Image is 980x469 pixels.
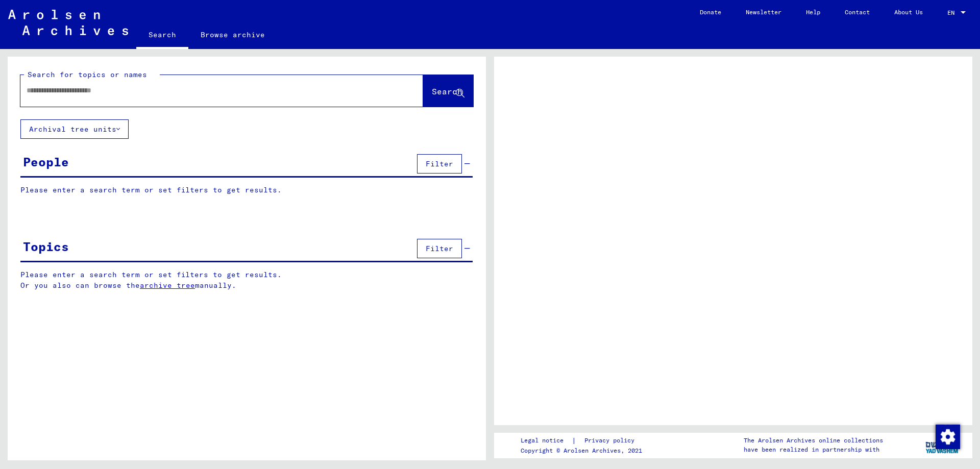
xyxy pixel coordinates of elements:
span: Filter [426,244,453,253]
button: Search [423,75,473,107]
a: Legal notice [521,435,572,446]
mat-label: Search for topics or names [28,70,147,79]
a: Privacy policy [576,435,647,446]
img: yv_logo.png [923,432,962,458]
div: | [521,435,647,446]
span: Search [432,86,462,96]
p: Copyright © Arolsen Archives, 2021 [521,446,647,455]
p: The Arolsen Archives online collections [744,436,883,445]
span: EN [947,9,959,16]
button: Filter [417,154,462,174]
a: archive tree [140,281,195,290]
span: Filter [426,159,453,168]
img: Change consent [936,425,960,449]
p: Please enter a search term or set filters to get results. [20,185,473,195]
div: Topics [23,237,69,256]
button: Filter [417,239,462,258]
a: Browse archive [188,22,277,47]
p: Please enter a search term or set filters to get results. Or you also can browse the manually. [20,269,473,291]
div: Change consent [935,424,960,449]
a: Search [136,22,188,49]
div: People [23,153,69,171]
img: Arolsen_neg.svg [8,10,128,35]
button: Archival tree units [20,119,129,139]
p: have been realized in partnership with [744,445,883,454]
